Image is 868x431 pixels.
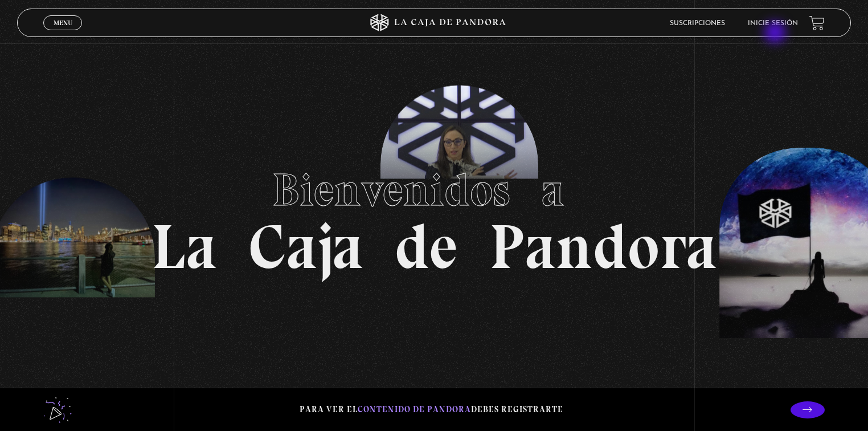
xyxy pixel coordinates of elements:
span: Menu [54,19,72,26]
a: Inicie sesión [748,20,798,27]
a: View your shopping cart [809,15,825,31]
h1: La Caja de Pandora [152,153,717,278]
span: Bienvenidos a [272,162,596,217]
span: Cerrar [50,29,76,37]
span: contenido de Pandora [358,404,471,414]
a: Suscripciones [670,20,725,27]
p: Para ver el debes registrarte [300,402,563,417]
